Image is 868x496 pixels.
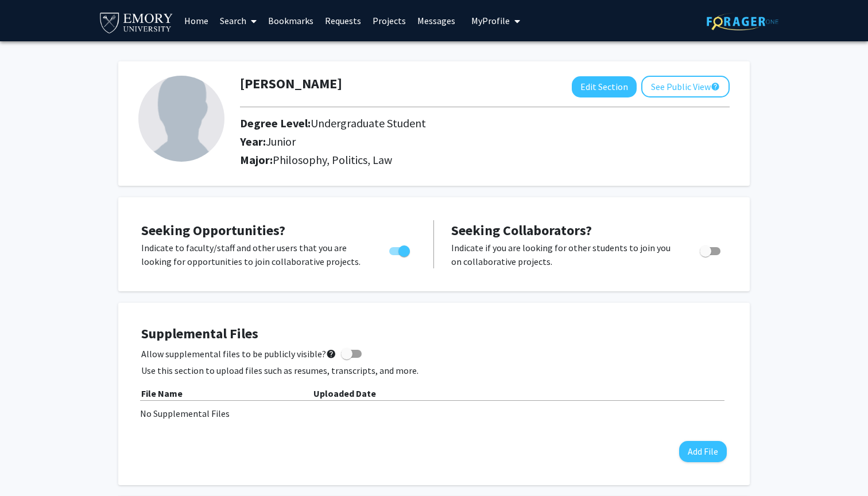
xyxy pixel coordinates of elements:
a: Requests [319,1,367,41]
div: Toggle [695,241,727,258]
mat-icon: help [711,80,720,93]
div: Toggle [385,241,416,258]
span: Seeking Opportunities? [141,221,285,239]
h2: Year: [240,135,499,149]
span: Seeking Collaborators? [451,221,592,239]
span: My Profile [471,15,510,26]
a: Home [179,1,214,41]
span: Junior [266,134,296,149]
p: Indicate to faculty/staff and other users that you are looking for opportunities to join collabor... [141,241,367,268]
div: No Supplemental Files [140,407,728,420]
span: Philosophy, Politics, Law [273,153,392,167]
button: Add File [679,441,727,462]
b: Uploaded Date [313,388,376,399]
button: See Public View [641,76,730,97]
img: Emory University Logo [98,9,175,35]
p: Indicate if you are looking for other students to join you on collaborative projects. [451,241,678,268]
h2: Degree Level: [240,116,499,130]
a: Bookmarks [262,1,319,41]
span: Undergraduate Student [311,116,426,130]
iframe: Chat [9,444,49,487]
p: Use this section to upload files such as resumes, transcripts, and more. [141,364,727,377]
a: Projects [367,1,412,41]
span: Allow supplemental files to be publicly visible? [141,347,336,361]
img: ForagerOne Logo [707,13,778,30]
button: Edit Section [572,76,637,97]
img: Profile Picture [138,76,224,162]
a: Messages [412,1,461,41]
b: File Name [141,388,183,399]
h2: Major: [240,153,730,167]
h4: Supplemental Files [141,326,727,342]
a: Search [214,1,262,41]
mat-icon: help [326,347,336,361]
h1: [PERSON_NAME] [240,76,342,92]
